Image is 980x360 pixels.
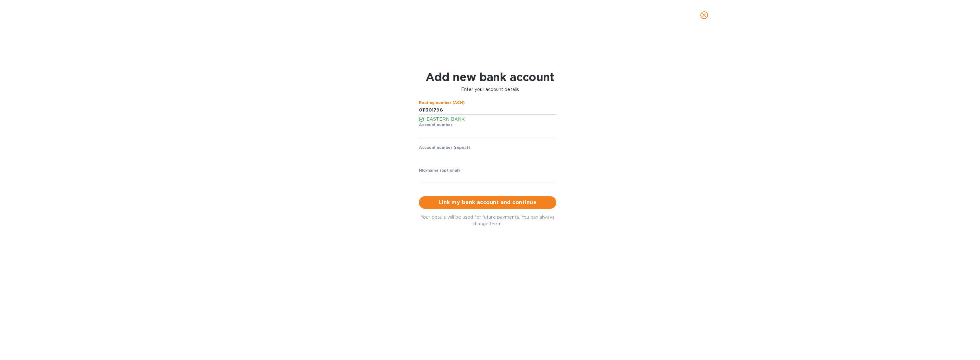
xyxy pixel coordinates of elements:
[419,146,470,150] label: Account number (repeat)
[426,86,554,93] p: Enter your account details
[419,101,465,105] label: Routing number (ACH)
[427,116,556,123] p: EASTERN BANK
[419,196,556,209] button: Link my bank account and continue
[424,199,551,206] span: Link my bank account and continue
[419,214,556,227] p: Your details will be used for future payments. You can always change them.
[419,169,460,172] label: Nickname (optional)
[419,123,452,127] label: Account number
[697,8,712,23] button: close
[426,70,554,84] h1: Add new bank account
